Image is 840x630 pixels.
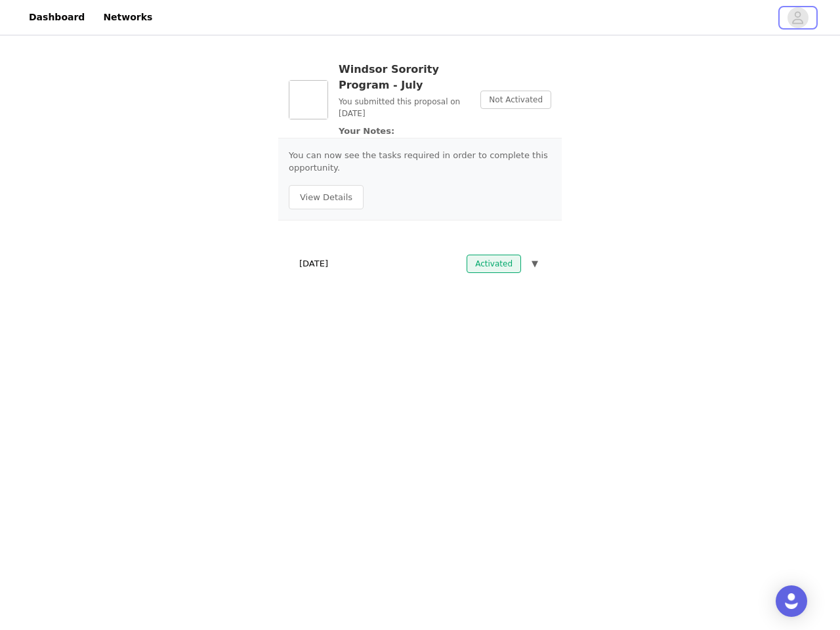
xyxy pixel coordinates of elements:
span: ▼ [532,257,538,270]
button: ▼ [529,255,541,273]
div: [DATE] [289,249,551,278]
h3: Windsor Sorority Program - July [339,62,470,93]
p: You submitted this proposal on [DATE] [339,96,470,119]
div: avatar [791,7,804,28]
button: View Details [289,185,364,210]
div: Open Intercom Messenger [776,585,807,617]
img: Windsor Sorority Program - July [289,80,328,119]
p: Your Notes: [339,125,470,138]
p: You can now see the tasks required in order to complete this opportunity. [289,149,551,175]
a: Dashboard [21,3,93,32]
span: Activated [467,255,521,273]
a: Networks [95,3,160,32]
span: Not Activated [480,91,551,109]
